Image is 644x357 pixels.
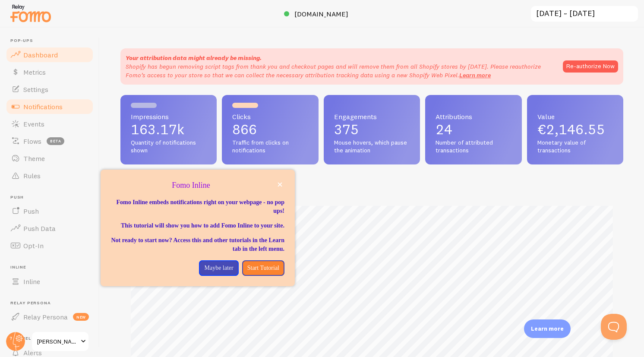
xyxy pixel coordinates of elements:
a: Rules [5,167,94,184]
p: Start Tutorial [247,264,279,272]
span: Push Data [23,224,56,233]
span: Attributions [436,113,511,120]
span: Clicks [232,113,308,120]
span: Flows [23,137,41,145]
span: Engagements [334,113,410,120]
strong: Your attribution data might already be missing. [126,54,262,62]
span: Inline [23,277,40,286]
span: Push [23,207,39,215]
a: Inline [5,273,94,290]
span: Alerts [23,348,42,357]
iframe: Help Scout Beacon - Open [601,314,627,340]
a: Events [5,115,94,133]
a: Theme [5,150,94,167]
button: close, [275,180,284,189]
span: Theme [23,154,45,163]
span: Metrics [23,68,46,76]
button: Maybe later [199,260,238,276]
p: 24 [436,123,511,136]
span: Dashboard [23,51,58,59]
span: Traffic from clicks on notifications [232,139,308,154]
span: Quantity of notifications shown [131,139,206,154]
a: Push Data [5,220,94,237]
p: 163.17k [131,123,206,136]
span: Pop-ups [10,38,94,44]
span: Monetary value of transactions [537,139,613,154]
p: Fomo Inline [111,180,284,191]
a: Push [5,202,94,220]
a: Settings [5,81,94,98]
span: Value [537,113,613,120]
span: Opt-In [23,241,44,250]
a: Relay Persona new [5,308,94,325]
span: Rules [23,171,41,180]
span: Number of attributed transactions [436,139,511,154]
p: Learn more [531,325,564,333]
span: Inline [10,265,94,270]
button: Re-authorize Now [563,60,618,73]
span: new [73,313,89,321]
span: Push [10,195,94,200]
p: Maybe later [204,264,233,272]
span: Relay Persona [23,313,68,321]
a: Learn more [459,71,491,79]
span: Relay Persona [10,300,94,306]
a: Opt-In [5,237,94,254]
img: fomo-relay-logo-orange.svg [9,2,52,24]
a: Metrics [5,63,94,81]
span: €2,146.55 [537,121,605,138]
span: Mouse hovers, which pause the animation [334,139,410,154]
span: Notifications [23,102,63,111]
button: Start Tutorial [242,260,284,276]
p: 375 [334,123,410,136]
span: Settings [23,85,48,94]
a: [PERSON_NAME] [31,331,89,352]
a: Notifications [5,98,94,115]
div: Fomo Inline [101,170,295,286]
a: Flows beta [5,133,94,150]
p: This tutorial will show you how to add Fomo Inline to your site. [111,221,284,230]
span: beta [47,137,64,145]
p: 866 [232,123,308,136]
p: Fomo Inline embeds notifications right on your webpage - no pop ups! [111,198,284,215]
p: Shopify has begun removing script tags from thank you and checkout pages and will remove them fro... [126,62,554,79]
p: Not ready to start now? Access this and other tutorials in the Learn tab in the left menu. [111,236,284,253]
span: Events [23,120,44,128]
a: Dashboard [5,46,94,63]
span: [PERSON_NAME] [37,336,78,347]
span: Impressions [131,113,206,120]
div: Learn more [524,319,571,338]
